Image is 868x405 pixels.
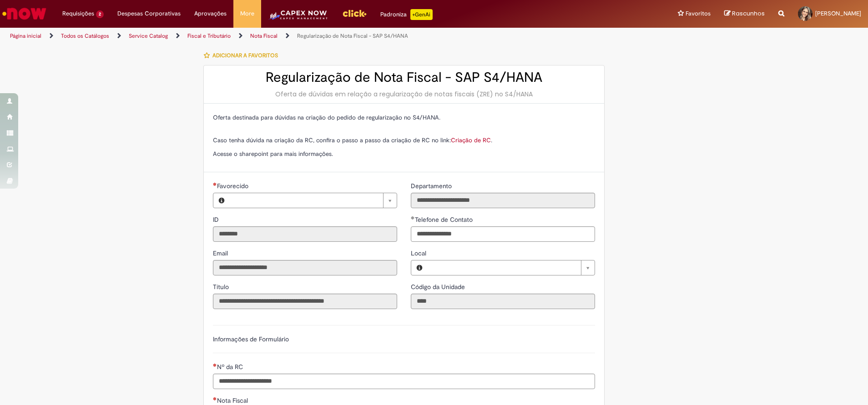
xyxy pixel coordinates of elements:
a: Página inicial [10,32,41,40]
span: Nota Fiscal [217,396,250,405]
span: Oferta destinada para dúvidas na criação do pedido de regularização no S4/HANA. [213,114,440,121]
p: +GenAi [410,9,433,20]
div: Oferta de dúvidas em relação a regularização de notas fiscais (ZRE) no S4/HANA [213,90,595,99]
span: Acesse o sharepoint para mais informações. [213,150,333,158]
a: Limpar campo Favorecido [230,193,397,208]
span: Despesas Corporativas [117,9,181,18]
span: Adicionar a Favoritos [212,52,278,59]
span: Somente leitura - Título [213,283,231,291]
span: Necessários - Favorecido [217,182,250,190]
span: Necessários [213,397,217,400]
label: Somente leitura - Email [213,249,230,258]
label: Somente leitura - ID [213,215,221,224]
label: Somente leitura - Departamento [411,181,454,190]
input: Nº da RC [213,374,595,389]
a: Service Catalog [129,32,168,40]
a: Criação de RC [451,136,491,144]
input: Telefone de Contato [411,226,595,242]
a: Regularização de Nota Fiscal - SAP S4/HANA [297,32,408,40]
span: More [240,9,254,18]
span: Nº da RC [217,363,245,371]
span: 2 [96,10,104,18]
label: Informações de Formulário [213,335,289,343]
span: Somente leitura - Código da Unidade [411,283,467,291]
span: Aprovações [194,9,227,18]
span: . [491,136,492,144]
img: ServiceNow [1,5,48,23]
span: Necessários [213,182,217,186]
span: Rascunhos [732,9,765,18]
button: Adicionar a Favoritos [203,46,283,65]
span: Caso tenha dúvida na criação da RC, confira o passo a passo da criação de RC no link: [213,136,491,144]
input: Título [213,294,397,309]
span: Somente leitura - ID [213,215,221,224]
button: Local, Visualizar este registro [411,260,428,275]
img: click_logo_yellow_360x200.png [342,6,367,20]
label: Somente leitura - Código da Unidade [411,282,467,291]
button: Favorecido, Visualizar este registro [213,193,230,208]
input: Departamento [411,193,595,208]
ul: Trilhas de página [7,28,572,45]
input: Email [213,260,397,275]
span: Telefone de Contato [415,215,474,224]
input: Código da Unidade [411,294,595,309]
span: Local [411,249,428,257]
a: Limpar campo Local [428,260,595,275]
a: Todos os Catálogos [61,32,109,40]
span: Favoritos [686,9,711,18]
span: Obrigatório Preenchido [411,216,415,220]
span: Requisições [62,9,94,18]
h2: Regularização de Nota Fiscal - SAP S4/HANA [213,70,595,85]
input: ID [213,226,397,242]
span: Necessários [213,363,217,367]
a: Rascunhos [724,10,765,18]
span: Somente leitura - Departamento [411,182,454,190]
a: Fiscal e Tributário [187,32,231,40]
a: Nota Fiscal [250,32,278,40]
span: [PERSON_NAME] [815,10,861,17]
div: Padroniza [380,9,433,20]
span: Somente leitura - Email [213,249,230,257]
img: CapexLogo5.png [268,9,328,27]
label: Somente leitura - Título [213,282,231,291]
